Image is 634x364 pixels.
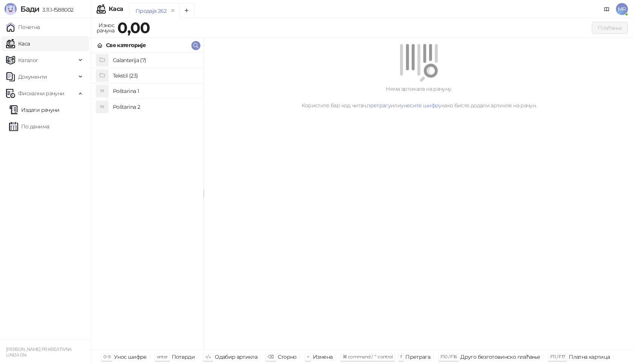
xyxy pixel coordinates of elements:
[9,102,60,117] a: Издати рачуни
[213,85,625,110] div: Нема артикала на рачуну. Користите бар код читач, или како бисте додали артикле на рачун.
[113,54,197,66] h4: Galanterija (7)
[569,352,610,362] div: Платна картица
[6,36,30,51] a: Каса
[400,354,402,359] span: f
[95,20,116,35] div: Износ рачуна
[96,85,108,97] div: P1
[96,101,108,113] div: P2
[179,3,194,18] button: Add tab
[6,347,71,358] small: [PERSON_NAME] PR KREATIVNA LINIJA 014
[135,7,166,15] div: Продаја 262
[215,352,257,362] div: Одабир артикла
[109,6,123,12] div: Каса
[106,41,146,49] div: Све категорије
[601,3,613,15] a: Документација
[172,352,195,362] div: Потврди
[91,53,203,349] div: grid
[401,102,442,109] a: унесите шифру
[616,3,628,15] span: MR
[460,352,540,362] div: Друго безготовинско плаћање
[18,53,38,68] span: Каталог
[18,86,64,101] span: Фискални рачуни
[268,354,274,359] span: ⌫
[113,101,197,113] h4: Poštarina 2
[39,6,73,13] span: 3.11.1-f588002
[205,354,211,359] span: ↑/↓
[440,354,457,359] span: F10 / F16
[114,352,147,362] div: Унос шифре
[168,8,178,14] button: remove
[405,352,430,362] div: Претрага
[278,352,297,362] div: Сторно
[9,119,49,134] a: По данима
[20,5,39,14] span: Бади
[18,69,47,84] span: Документи
[157,354,168,359] span: enter
[6,20,40,35] a: Почетна
[113,70,197,82] h4: Tekstil (23)
[113,85,197,97] h4: Poštarina 1
[367,102,391,109] a: претрагу
[313,352,332,362] div: Измена
[5,3,17,15] img: Logo
[103,354,110,359] span: 0-9
[117,18,150,37] strong: 0,00
[550,354,565,359] span: F11 / F17
[343,354,393,359] span: ⌘ command / ⌃ control
[307,354,309,359] span: +
[592,22,628,34] button: Плаћање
